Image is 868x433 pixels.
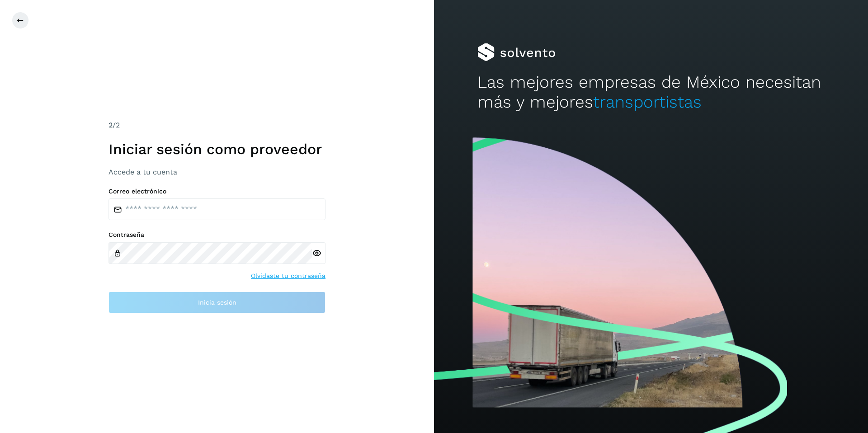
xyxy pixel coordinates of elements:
[251,271,325,281] a: Olvidaste tu contraseña
[593,92,702,112] span: transportistas
[108,168,325,176] h3: Accede a tu cuenta
[108,188,325,195] label: Correo electrónico
[477,72,825,113] h2: Las mejores empresas de México necesitan más y mejores
[108,231,325,239] label: Contraseña
[108,292,325,313] button: Inicia sesión
[108,120,325,131] div: /2
[198,299,236,306] span: Inicia sesión
[108,121,113,129] span: 2
[108,141,325,158] h1: Iniciar sesión como proveedor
